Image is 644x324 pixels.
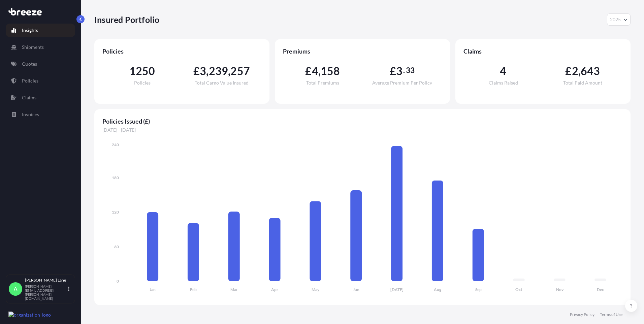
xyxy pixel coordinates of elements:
[112,175,119,180] tspan: 180
[102,127,622,133] span: [DATE] - [DATE]
[22,77,38,84] p: Policies
[206,66,208,76] span: ,
[406,68,415,73] span: 33
[22,44,44,51] p: Shipments
[610,16,621,23] span: 2025
[22,61,37,67] p: Quotes
[134,80,151,85] span: Policies
[25,284,67,300] p: [PERSON_NAME][EMAIL_ADDRESS][PERSON_NAME][DOMAIN_NAME]
[434,287,442,292] tspan: Aug
[112,142,119,147] tspan: 240
[283,47,442,55] span: Premiums
[200,66,206,76] span: 3
[94,14,159,25] p: Insured Portfolio
[305,66,312,76] span: £
[396,66,402,76] span: 3
[390,66,396,76] span: £
[312,66,318,76] span: 4
[306,80,339,85] span: Total Premiums
[228,66,230,76] span: ,
[6,40,75,54] a: Shipments
[22,27,38,34] p: Insights
[6,91,75,104] a: Claims
[271,287,278,292] tspan: Apr
[230,287,238,292] tspan: Mar
[22,94,36,101] p: Claims
[312,287,320,292] tspan: May
[570,312,594,317] a: Privacy Policy
[597,287,604,292] tspan: Dec
[321,66,340,76] span: 158
[563,80,602,85] span: Total Paid Amount
[489,80,518,85] span: Claims Raised
[150,287,156,292] tspan: Jan
[6,57,75,71] a: Quotes
[556,287,564,292] tspan: Nov
[353,287,359,292] tspan: Jun
[22,111,39,118] p: Invoices
[193,66,200,76] span: £
[607,13,631,26] button: Year Selector
[195,80,249,85] span: Total Cargo Value Insured
[565,66,572,76] span: £
[117,279,119,284] tspan: 0
[572,66,578,76] span: 2
[515,287,522,292] tspan: Oct
[209,66,228,76] span: 239
[403,68,405,73] span: .
[102,47,261,55] span: Policies
[500,66,506,76] span: 4
[6,24,75,37] a: Insights
[13,286,18,292] span: A
[318,66,321,76] span: ,
[578,66,581,76] span: ,
[114,244,119,249] tspan: 60
[8,312,51,318] img: organization-logo
[230,66,250,76] span: 257
[600,312,622,317] a: Terms of Use
[6,74,75,88] a: Policies
[129,66,155,76] span: 1250
[372,80,432,85] span: Average Premium Per Policy
[25,278,67,283] p: [PERSON_NAME] Lane
[475,287,482,292] tspan: Sep
[112,209,119,215] tspan: 120
[6,108,75,121] a: Invoices
[102,117,622,125] span: Policies Issued (£)
[390,287,404,292] tspan: [DATE]
[581,66,600,76] span: 643
[190,287,197,292] tspan: Feb
[463,47,622,55] span: Claims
